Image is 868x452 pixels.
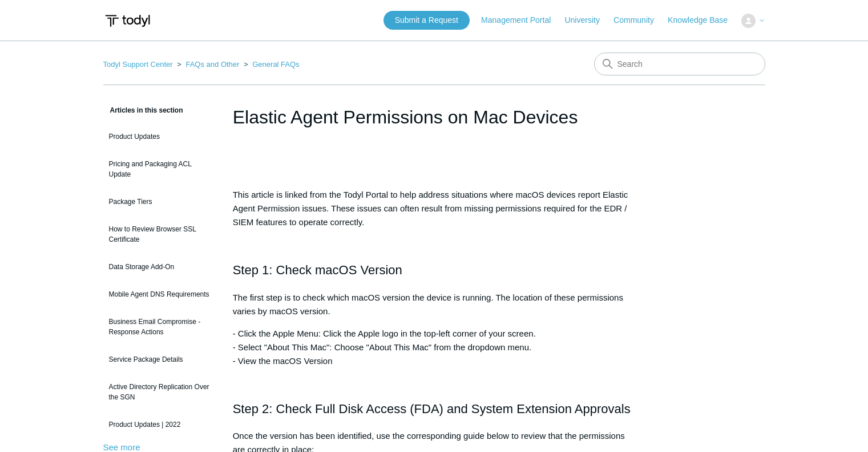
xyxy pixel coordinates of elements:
[103,218,216,250] a: How to Review Browser SSL Certificate
[103,126,216,147] a: Product Updates
[241,60,300,69] li: General FAQs
[252,60,299,69] a: General FAQs
[613,14,665,26] a: Community
[233,327,636,368] p: - Click the Apple Menu: Click the Apple logo in the top-left corner of your screen. - Select "Abo...
[481,14,562,26] a: Management Portal
[233,103,636,131] h1: Elastic Agent Permissions on Mac Devices
[103,106,183,114] span: Articles in this section
[564,14,611,26] a: University
[103,349,216,370] a: Service Package Details
[103,256,216,278] a: Data Storage Add-On
[103,60,173,69] a: Todyl Support Center
[103,10,152,31] img: Todyl Support Center Help Center home page
[383,11,470,30] a: Submit a Request
[233,291,636,318] p: The first step is to check which macOS version the device is running. The location of these permi...
[103,311,216,343] a: Business Email Compromise - Response Actions
[185,60,239,69] a: FAQs and Other
[103,376,216,408] a: Active Directory Replication Over the SGN
[103,442,140,452] a: See more
[233,188,636,229] p: This article is linked from the Todyl Portal to help address situations where macOS devices repor...
[175,60,241,69] li: FAQs and Other
[103,414,216,435] a: Product Updates | 2022
[103,283,216,305] a: Mobile Agent DNS Requirements
[103,60,175,69] li: Todyl Support Center
[233,260,636,280] h2: Step 1: Check macOS Version
[594,53,765,75] input: Search
[668,14,739,26] a: Knowledge Base
[233,399,636,419] h2: Step 2: Check Full Disk Access (FDA) and System Extension Approvals
[103,191,216,213] a: Package Tiers
[103,153,216,185] a: Pricing and Packaging ACL Update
